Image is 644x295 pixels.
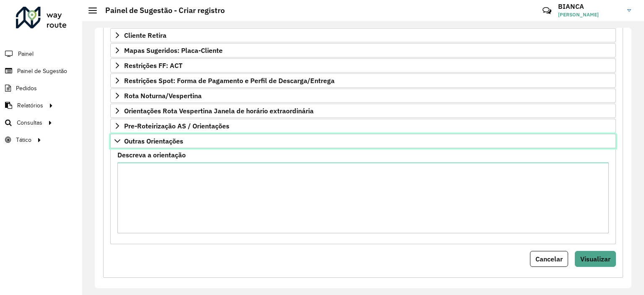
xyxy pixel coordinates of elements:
[16,136,31,144] span: Tático
[575,251,616,267] button: Visualizar
[530,251,568,267] button: Cancelar
[110,148,616,244] div: Outras Orientações
[124,138,183,144] span: Outras Orientações
[16,84,37,93] span: Pedidos
[110,104,616,118] a: Orientações Rota Vespertina Janela de horário extraordinária
[110,73,616,88] a: Restrições Spot: Forma de Pagamento e Perfil de Descarga/Entrega
[124,92,202,99] span: Rota Noturna/Vespertina
[117,150,186,160] label: Descreva a orientação
[110,119,616,133] a: Pre-Roteirização AS / Orientações
[110,43,616,57] a: Mapas Sugeridos: Placa-Cliente
[124,32,166,39] span: Cliente Retira
[97,6,225,15] h2: Painel de Sugestão - Criar registro
[124,47,223,54] span: Mapas Sugeridos: Placa-Cliente
[558,11,621,18] span: [PERSON_NAME]
[124,107,314,114] span: Orientações Rota Vespertina Janela de horário extraordinária
[110,134,616,148] a: Outras Orientações
[558,3,621,10] h3: BIANCA
[110,89,616,103] a: Rota Noturna/Vespertina
[17,67,67,76] span: Painel de Sugestão
[124,62,182,69] span: Restrições FF: ACT
[535,255,563,263] span: Cancelar
[580,255,610,263] span: Visualizar
[110,58,616,73] a: Restrições FF: ACT
[18,50,34,58] span: Painel
[17,118,42,127] span: Consultas
[17,101,43,110] span: Relatórios
[538,2,556,20] a: Contato Rápido
[124,123,229,129] span: Pre-Roteirização AS / Orientações
[124,77,335,84] span: Restrições Spot: Forma de Pagamento e Perfil de Descarga/Entrega
[110,28,616,42] a: Cliente Retira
